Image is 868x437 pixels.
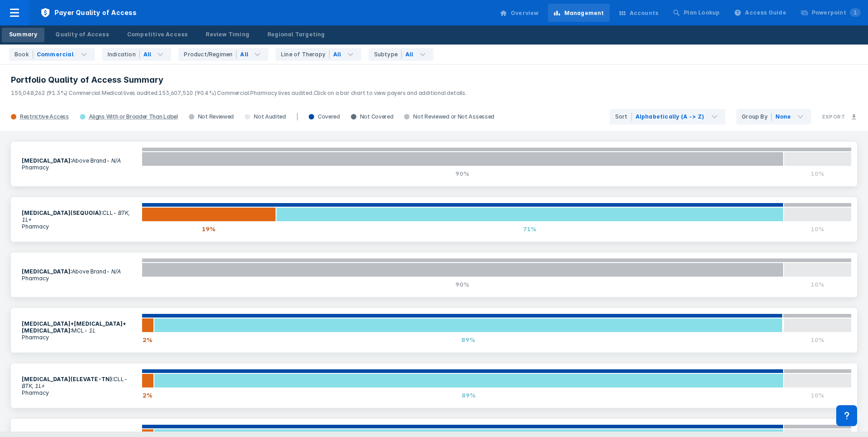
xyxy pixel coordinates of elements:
div: 89% [154,333,783,347]
div: 2% [142,388,154,402]
div: Access Guide [745,9,786,17]
b: [MEDICAL_DATA]+[MEDICAL_DATA]+[MEDICAL_DATA] : [22,320,126,334]
div: Subtype [374,50,402,59]
span: 155,048,262 (91.3%) Commercial Medical lives audited. [11,89,158,96]
a: [MEDICAL_DATA]:Above Brand- N/APharmacy90%10% [11,142,857,186]
p: Pharmacy [22,164,136,171]
section: CLL [16,370,142,402]
a: Competitive Access [120,28,195,42]
div: Management [564,9,604,17]
div: Sort [615,113,632,121]
div: Not Reviewed or Not Assessed [399,113,500,120]
a: Accounts [613,4,664,22]
div: Competitive Access [127,30,188,39]
section: CLL [16,204,142,235]
div: Commercial [37,50,74,59]
div: Restrictive Access [20,113,69,120]
div: Book [15,50,33,59]
div: Product/Regimen [184,50,237,59]
a: Regional Targeting [260,28,332,42]
div: 10% [784,166,852,181]
p: Pharmacy [22,275,136,282]
section: Above Brand [16,152,142,176]
a: [MEDICAL_DATA]:Above Brand- N/APharmacy90%10% [11,253,857,297]
div: Review Timing [206,30,249,39]
div: Group By [742,113,772,121]
section: MCL [16,315,142,346]
div: Contact Support [836,405,857,426]
a: Quality of Access [48,28,116,42]
div: All [240,50,248,59]
div: Aligns With or Broader Than Label [89,113,178,120]
div: 10% [784,277,852,292]
div: Not Reviewed [183,113,239,120]
div: All [405,50,414,59]
h3: Portfolio Quality of Access Summary [11,74,857,85]
span: 153,607,510 (90.4%) Commercial Pharmacy lives audited. [158,89,313,96]
a: [MEDICAL_DATA]+[MEDICAL_DATA]+[MEDICAL_DATA]:MCL- 1LPharmacy2%89%10% [11,308,857,353]
b: [MEDICAL_DATA](SEQUOIA) : [22,209,103,216]
b: [MEDICAL_DATA] : [22,157,72,164]
div: 90% [142,166,784,181]
div: Plan Lookup [684,9,720,17]
i: - BTK, 1L+ [22,209,130,223]
div: Powerpoint [812,9,861,17]
b: [MEDICAL_DATA] : [22,268,72,275]
a: [MEDICAL_DATA](SEQUOIA):CLL- BTK, 1L+Pharmacy19%71%10% [11,197,857,242]
a: [MEDICAL_DATA](ELEVATE-TN):CLL- BTK, 1L+Pharmacy2%89%10% [11,363,857,408]
div: 10% [784,333,852,347]
div: 90% [142,277,784,292]
p: Pharmacy [22,223,136,230]
div: 89% [154,388,784,402]
div: All [143,50,152,59]
button: Export [817,108,863,125]
div: Alphabetically (A -> Z) [636,113,705,121]
div: Not Audited [239,113,291,120]
div: Covered [303,113,345,120]
div: Indication [108,50,140,59]
section: Above Brand [16,263,142,287]
a: Management [548,4,610,22]
i: - 1L [84,327,96,334]
div: All [333,50,341,59]
div: Summary [9,30,37,39]
div: Line of Therapy [281,50,330,59]
a: Overview [494,4,544,22]
div: Quality of Access [55,30,108,39]
i: - BTK, 1L+ [22,376,128,389]
p: Pharmacy [22,389,136,396]
div: None [775,113,791,121]
p: Pharmacy [22,334,136,341]
div: Accounts [630,9,659,17]
div: 10% [784,388,852,402]
div: Overview [511,9,539,17]
div: 19% [142,222,276,236]
span: Click on a bar chart to view payers and additional details. [314,89,467,96]
div: 10% [784,222,852,236]
i: - N/A [106,157,121,164]
div: Regional Targeting [267,30,325,39]
a: Review Timing [198,28,256,42]
b: [MEDICAL_DATA](ELEVATE-TN) : [22,376,113,382]
div: 2% [142,333,154,347]
span: 1 [850,8,861,17]
h3: Export [822,114,845,120]
i: - N/A [106,268,121,275]
div: Not Covered [345,113,399,120]
div: 71% [276,222,784,236]
a: Summary [2,28,44,42]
